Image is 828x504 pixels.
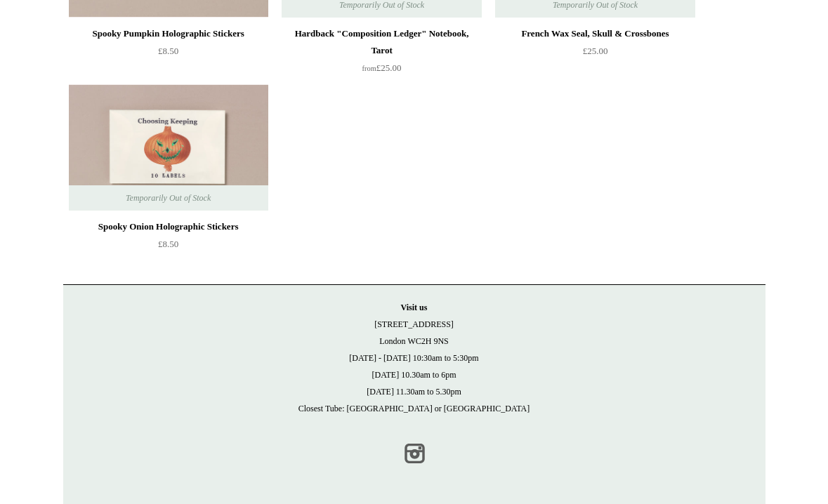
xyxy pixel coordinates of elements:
[69,84,268,211] img: Spooky Onion Holographic Stickers
[362,62,402,73] span: £25.00
[77,299,751,417] p: [STREET_ADDRESS] London WC2H 9NS [DATE] - [DATE] 10:30am to 5:30pm [DATE] 10.30am to 6pm [DATE] 1...
[285,25,478,59] div: Hardback "Composition Ledger" Notebook, Tarot
[69,25,268,83] a: Spooky Pumpkin Holographic Stickers £8.50
[401,303,428,312] strong: Visit us
[158,239,178,249] span: £8.50
[112,185,225,211] span: Temporarily Out of Stock
[158,46,178,56] span: £8.50
[282,25,481,83] a: Hardback "Composition Ledger" Notebook, Tarot from£25.00
[72,218,265,235] div: Spooky Onion Holographic Stickers
[362,65,376,72] span: from
[499,25,691,42] div: French Wax Seal, Skull & Crossbones
[69,218,268,276] a: Spooky Onion Holographic Stickers £8.50
[69,84,268,211] a: Spooky Onion Holographic Stickers Spooky Onion Holographic Stickers Temporarily Out of Stock
[583,46,608,56] span: £25.00
[399,438,430,469] a: Instagram
[72,25,265,42] div: Spooky Pumpkin Holographic Stickers
[495,25,695,83] a: French Wax Seal, Skull & Crossbones £25.00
